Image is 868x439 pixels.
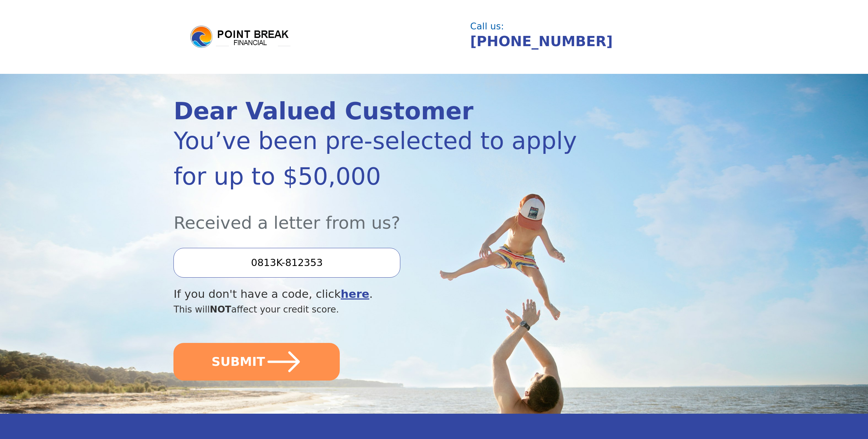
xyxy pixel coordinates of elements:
a: [PHONE_NUMBER] [470,33,613,50]
button: SUBMIT [173,343,340,381]
span: NOT [210,304,231,315]
div: Received a letter from us? [173,194,616,236]
div: Dear Valued Customer [173,99,616,123]
div: If you don't have a code, click . [173,286,616,303]
div: This will affect your credit score. [173,303,616,316]
div: Call us: [470,22,687,31]
input: Enter your Offer Code: [173,248,400,277]
a: here [341,288,370,301]
img: logo.png [189,25,292,49]
div: You’ve been pre-selected to apply for up to $50,000 [173,123,616,194]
